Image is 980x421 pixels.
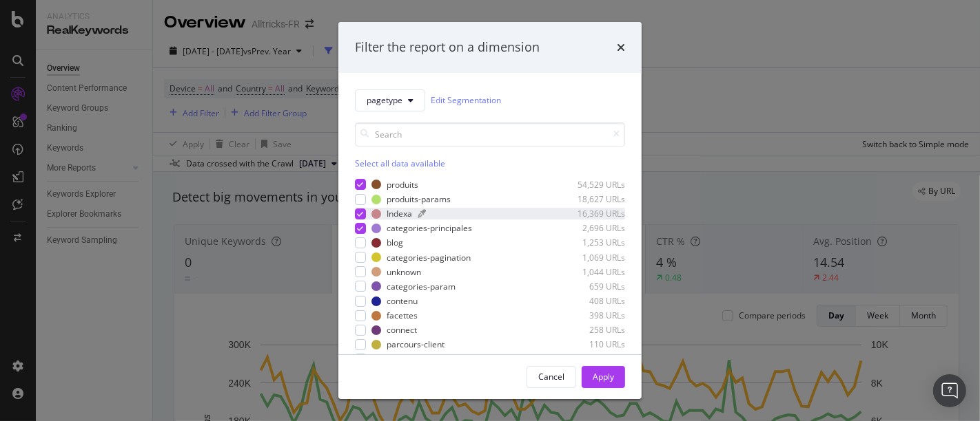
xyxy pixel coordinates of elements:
[558,193,625,205] div: 18,627 URLs
[431,93,501,107] a: Edit Segmentation
[387,208,412,219] div: Indexa
[387,252,471,263] div: categories-pagination
[538,371,564,382] div: Cancel
[355,158,625,169] div: Select all data available
[582,366,625,388] button: Apply
[558,222,625,234] div: 2,696 URLs
[558,338,625,350] div: 110 URLs
[558,237,625,248] div: 1,253 URLs
[558,324,625,336] div: 258 URLs
[558,179,625,191] div: 54,529 URLs
[558,252,625,263] div: 1,069 URLs
[338,22,642,399] div: modal
[367,94,402,106] span: pagetype
[387,354,405,365] div: tribu
[387,266,421,278] div: unknown
[387,237,403,248] div: blog
[355,39,540,56] div: Filter the report on a dimension
[558,354,625,365] div: 53 URLs
[527,366,576,388] button: Cancel
[558,295,625,307] div: 408 URLs
[387,179,418,191] div: produits
[593,371,614,382] div: Apply
[558,208,625,219] div: 16,369 URLs
[558,266,625,278] div: 1,044 URLs
[558,310,625,321] div: 398 URLs
[387,338,445,350] div: parcours-client
[617,39,625,56] div: times
[355,122,625,147] input: Search
[387,324,417,336] div: connect
[387,193,451,205] div: produits-params
[387,281,456,292] div: categories-param
[933,374,966,407] div: Open Intercom Messenger
[387,222,472,234] div: categories-principales
[387,310,418,321] div: facettes
[387,295,418,307] div: contenu
[355,89,425,111] button: pagetype
[558,281,625,292] div: 659 URLs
